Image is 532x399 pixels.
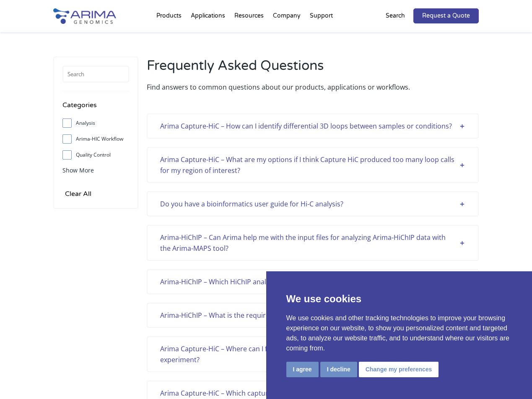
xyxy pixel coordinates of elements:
p: Find answers to common questions about our products, applications or workflows. [147,82,479,93]
p: Search [386,10,405,21]
p: We use cookies and other tracking technologies to improve your browsing experience on our website... [286,313,512,353]
input: Clear All [62,188,94,200]
div: Arima-HiChIP – Which HiChIP analysis software does Arima support? [160,276,465,287]
button: I decline [320,362,357,377]
div: Arima Capture-HiC – What are my options if I think Capture HiC produced too many loop calls for m... [160,154,465,176]
button: I agree [286,362,319,377]
div: Arima-HiChIP – What is the required sequencing depth for my Arima HiChIP libraries? [160,310,465,321]
label: Analysis [62,117,129,129]
a: Request a Quote [413,8,479,23]
span: Show More [62,166,94,174]
h2: Frequently Asked Questions [147,57,479,82]
div: Arima-HiChIP – Can Arima help me with the input files for analyzing Arima-HiChIP data with the Ar... [160,232,465,254]
div: Arima Capture-HiC – Which capture Hi-C software does Arima support? [160,388,465,399]
label: Arima-HIC Workflow [62,133,129,145]
button: Change my preferences [359,362,439,377]
p: We use cookies [286,291,512,306]
div: Do you have a bioinformatics user guide for Hi-C analysis? [160,198,465,209]
div: Arima Capture-HiC – Where can I find the baitmap and fragment file for my Arima Capture-HiC exper... [160,343,465,365]
label: Quality Control [62,149,129,161]
div: Arima Capture-HiC – How can I identify differential 3D loops between samples or conditions? [160,121,465,131]
img: Arima-Genomics-logo [53,8,116,24]
h4: Categories [62,100,129,117]
input: Search [62,66,129,82]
